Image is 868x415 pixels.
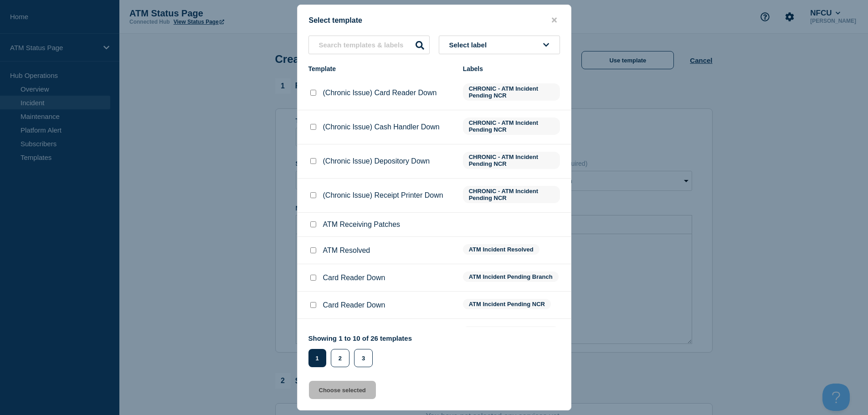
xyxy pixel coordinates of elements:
button: Choose selected [309,381,376,399]
p: ATM Receiving Patches [323,220,401,229]
button: close button [549,16,560,25]
button: 3 [354,349,373,367]
span: CHRONIC - ATM Incident Pending NCR [463,118,560,135]
p: (Chronic Issue) Cash Handler Down [323,123,440,131]
div: Labels [463,65,560,72]
input: (Chronic Issue) Depository Down checkbox [310,158,316,164]
span: Select label [449,41,491,49]
p: (Chronic Issue) Receipt Printer Down [323,191,443,200]
span: ATM Incident Resolved [463,244,539,255]
p: (Chronic Issue) Depository Down [323,157,430,165]
div: Select template [298,16,571,25]
p: (Chronic Issue) Card Reader Down [323,89,437,97]
span: ATM Incident Pending Branch [463,326,559,337]
p: Card Reader Down [323,301,385,309]
input: ATM Resolved checkbox [310,247,316,253]
button: Select label [439,36,560,54]
input: Card Reader Down checkbox [310,275,316,281]
p: Showing 1 to 10 of 26 templates [308,334,412,342]
input: Card Reader Down checkbox [310,302,316,308]
input: (Chronic Issue) Cash Handler Down checkbox [310,124,316,130]
span: ATM Incident Pending Branch [463,272,559,282]
p: Card Reader Down [323,274,385,282]
span: CHRONIC - ATM Incident Pending NCR [463,83,560,101]
button: 1 [308,349,326,367]
span: CHRONIC - ATM Incident Pending NCR [463,186,560,203]
p: ATM Resolved [323,246,370,255]
span: ATM Incident Pending NCR [463,299,551,309]
div: Template [308,65,454,72]
input: ATM Receiving Patches checkbox [310,221,316,227]
input: (Chronic Issue) Card Reader Down checkbox [310,90,316,96]
span: CHRONIC - ATM Incident Pending NCR [463,152,560,169]
input: (Chronic Issue) Receipt Printer Down checkbox [310,192,316,198]
button: 2 [331,349,349,367]
input: Search templates & labels [308,36,430,54]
